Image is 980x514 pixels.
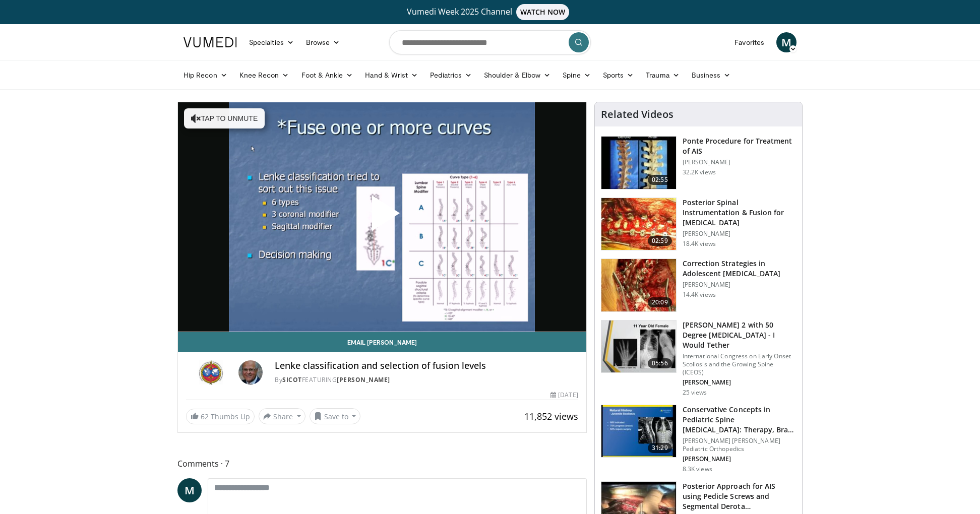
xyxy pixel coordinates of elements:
[282,375,302,384] a: SICOT
[640,65,686,85] a: Trauma
[648,236,672,246] span: 02:59
[683,198,796,228] h3: Posterior Spinal Instrumentation & Fusion for [MEDICAL_DATA]
[683,455,796,463] p: [PERSON_NAME]
[686,65,737,85] a: Business
[183,37,237,47] img: VuMedi Logo
[601,405,676,458] img: f88ede7f-1e63-47fb-a07f-1bc65a26cc0a.150x105_q85_crop-smart_upscale.jpg
[550,391,578,400] div: [DATE]
[683,405,796,435] h3: Conservative Concepts in Pediatric Spine [MEDICAL_DATA]: Therapy, Brace o…
[186,409,255,424] a: 62 Thumbs Up
[524,410,578,422] span: 11,852 views
[648,443,672,453] span: 31:29
[648,297,672,307] span: 20:09
[648,358,672,368] span: 05:56
[186,360,234,384] img: SICOT
[275,375,578,384] div: By FEATURING
[601,137,676,189] img: Ponte_Procedure_for_Scoliosis_100000344_3.jpg.150x105_q85_crop-smart_upscale.jpg
[557,65,596,85] a: Spine
[177,478,202,502] a: M
[601,320,676,373] img: 105d69d0-7e12-42c6-8057-14f274709147.150x105_q85_crop-smart_upscale.jpg
[601,108,673,120] h4: Related Videos
[601,259,796,312] a: 20:09 Correction Strategies in Adolescent [MEDICAL_DATA] [PERSON_NAME] 14.4K views
[683,240,716,248] p: 18.4K views
[178,102,586,332] video-js: Video Player
[337,375,390,384] a: [PERSON_NAME]
[683,158,796,166] p: [PERSON_NAME]
[648,175,672,185] span: 02:55
[601,136,796,189] a: 02:55 Ponte Procedure for Treatment of AIS [PERSON_NAME] 32.2K views
[359,65,424,85] a: Hand & Wrist
[259,408,305,424] button: Share
[728,32,770,52] a: Favorites
[601,198,796,251] a: 02:59 Posterior Spinal Instrumentation & Fusion for [MEDICAL_DATA] [PERSON_NAME] 18.4K views
[516,4,570,20] span: WATCH NOW
[683,168,716,176] p: 32.2K views
[389,30,591,54] input: Search topics, interventions
[177,457,587,470] span: Comments 7
[683,281,796,289] p: [PERSON_NAME]
[683,230,796,238] p: [PERSON_NAME]
[243,32,300,52] a: Specialties
[683,291,716,299] p: 14.4K views
[601,259,676,311] img: newton_ais_1.png.150x105_q85_crop-smart_upscale.jpg
[184,108,265,128] button: Tap to unmute
[238,360,263,384] img: Avatar
[201,412,209,421] span: 62
[597,65,640,85] a: Sports
[178,332,586,352] a: Email [PERSON_NAME]
[177,65,233,85] a: Hip Recon
[424,65,478,85] a: Pediatrics
[776,32,797,52] a: M
[683,437,796,453] p: [PERSON_NAME] [PERSON_NAME] Pediatric Orthopedics
[601,198,676,250] img: 1748410_3.png.150x105_q85_crop-smart_upscale.jpg
[601,320,796,397] a: 05:56 [PERSON_NAME] 2 with 50 Degree [MEDICAL_DATA] - I Would Tether International Congress on Ea...
[310,408,361,424] button: Save to
[683,352,796,376] p: International Congress on Early Onset Scoliosis and the Growing Spine (ICEOS)
[683,259,796,279] h3: Correction Strategies in Adolescent [MEDICAL_DATA]
[295,65,359,85] a: Foot & Ankle
[291,168,473,267] button: Play Video
[233,65,295,85] a: Knee Recon
[683,136,796,156] h3: Ponte Procedure for Treatment of AIS
[683,389,707,397] p: 25 views
[300,32,346,52] a: Browse
[275,360,578,371] h4: Lenke classification and selection of fusion levels
[478,65,557,85] a: Shoulder & Elbow
[683,378,796,387] p: [PERSON_NAME]
[683,481,796,511] h3: Posterior Approach for AIS using Pedicle Screws and Segmental Derota…
[601,405,796,473] a: 31:29 Conservative Concepts in Pediatric Spine [MEDICAL_DATA]: Therapy, Brace o… [PERSON_NAME] [P...
[683,465,712,473] p: 8.3K views
[185,4,795,20] a: Vumedi Week 2025 ChannelWATCH NOW
[683,320,796,350] h3: [PERSON_NAME] 2 with 50 Degree [MEDICAL_DATA] - I Would Tether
